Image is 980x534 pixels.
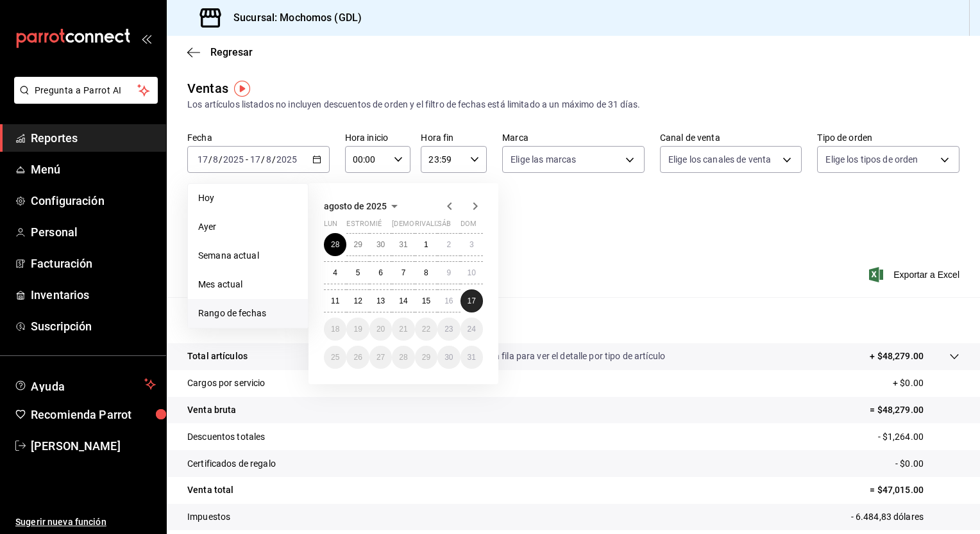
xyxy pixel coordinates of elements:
[511,153,576,166] span: Elige las marcas
[444,325,453,334] abbr: 23 de agosto de 2025
[893,270,959,280] font: Exportar a Excel
[31,288,89,302] font: Inventarios
[324,220,337,233] abbr: lunes
[415,318,437,341] button: 22 de agosto de 2025
[369,289,392,312] button: 13 de agosto de 2025
[468,296,476,305] abbr: 17 de agosto de 2025
[261,154,265,165] span: /
[446,268,451,277] abbr: 9 de agosto de 2025
[14,77,158,104] button: Pregunta a Parrot AI
[895,457,959,471] p: - $0.00
[324,318,346,341] button: 18 de agosto de 2025
[376,325,385,334] abbr: 20 de agosto de 2025
[437,261,460,284] button: 9 de agosto de 2025
[187,510,230,524] p: Impuestos
[401,268,406,277] abbr: 7 de agosto de 2025
[266,154,272,165] input: --
[437,289,460,312] button: 16 de agosto de 2025
[422,325,430,334] abbr: 22 de agosto de 2025
[331,240,339,249] abbr: 28 de julio de 2025
[223,154,244,165] input: ----
[15,517,106,527] font: Sugerir nueva función
[331,353,339,362] abbr: 25 de agosto de 2025
[468,325,476,334] abbr: 24 de agosto de 2025
[460,233,483,256] button: 3 de agosto de 2025
[246,154,248,165] span: -
[878,430,959,444] p: - $1,264.00
[31,408,131,421] font: Recomienda Parrot
[187,350,248,363] p: Total artículos
[345,133,411,142] label: Hora inicio
[187,312,959,328] p: Resumen
[324,201,387,211] span: agosto de 2025
[31,439,121,453] font: [PERSON_NAME]
[392,233,414,256] button: 31 de julio de 2025
[415,233,437,256] button: 1 de agosto de 2025
[346,220,387,233] abbr: martes
[825,153,918,166] span: Elige los tipos de orden
[851,510,959,524] p: - 6.484,83 dólares
[415,220,450,233] abbr: viernes
[369,318,392,341] button: 20 de agosto de 2025
[392,261,414,284] button: 7 de agosto de 2025
[817,133,959,142] label: Tipo de orden
[422,353,430,362] abbr: 29 de agosto de 2025
[31,257,92,270] font: Facturación
[353,353,362,362] abbr: 26 de agosto de 2025
[421,133,487,142] label: Hora fin
[324,198,402,214] button: agosto de 2025
[324,233,346,256] button: 28 de julio de 2025
[353,325,362,334] abbr: 19 de agosto de 2025
[468,353,476,362] abbr: 31 de agosto de 2025
[460,261,483,284] button: 10 de agosto de 2025
[31,131,78,145] font: Reportes
[446,240,451,249] abbr: 2 de agosto de 2025
[437,318,460,341] button: 23 de agosto de 2025
[893,376,959,390] p: + $0.00
[324,346,346,369] button: 25 de agosto de 2025
[870,483,959,497] p: = $47,015.00
[346,261,369,284] button: 5 de agosto de 2025
[369,220,382,233] abbr: miércoles
[369,346,392,369] button: 27 de agosto de 2025
[422,296,430,305] abbr: 15 de agosto de 2025
[369,233,392,256] button: 30 de julio de 2025
[353,296,362,305] abbr: 12 de agosto de 2025
[437,233,460,256] button: 2 de agosto de 2025
[376,240,385,249] abbr: 30 de julio de 2025
[219,154,223,165] span: /
[415,346,437,369] button: 29 de agosto de 2025
[210,46,253,58] span: Regresar
[399,325,407,334] abbr: 21 de agosto de 2025
[223,10,362,26] h3: Sucursal: Mochomos (GDL)
[460,289,483,312] button: 17 de agosto de 2025
[378,268,383,277] abbr: 6 de agosto de 2025
[35,84,138,97] span: Pregunta a Parrot AI
[356,268,360,277] abbr: 5 de agosto de 2025
[187,376,266,390] p: Cargos por servicio
[870,350,924,363] p: + $48,279.00
[415,261,437,284] button: 8 de agosto de 2025
[9,93,158,106] a: Pregunta a Parrot AI
[331,296,339,305] abbr: 11 de agosto de 2025
[437,220,451,233] abbr: sábado
[208,154,212,165] span: /
[198,191,298,205] span: Hoy
[444,353,453,362] abbr: 30 de agosto de 2025
[187,403,236,417] p: Venta bruta
[31,320,92,333] font: Suscripción
[31,163,61,176] font: Menú
[460,220,477,233] abbr: domingo
[399,353,407,362] abbr: 28 de agosto de 2025
[197,154,208,165] input: --
[187,483,233,497] p: Venta total
[376,296,385,305] abbr: 13 de agosto de 2025
[198,249,298,263] span: Semana actual
[460,346,483,369] button: 31 de agosto de 2025
[376,353,385,362] abbr: 27 de agosto de 2025
[31,225,78,239] font: Personal
[415,289,437,312] button: 15 de agosto de 2025
[212,154,219,165] input: --
[234,81,250,97] img: Marcador de información sobre herramientas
